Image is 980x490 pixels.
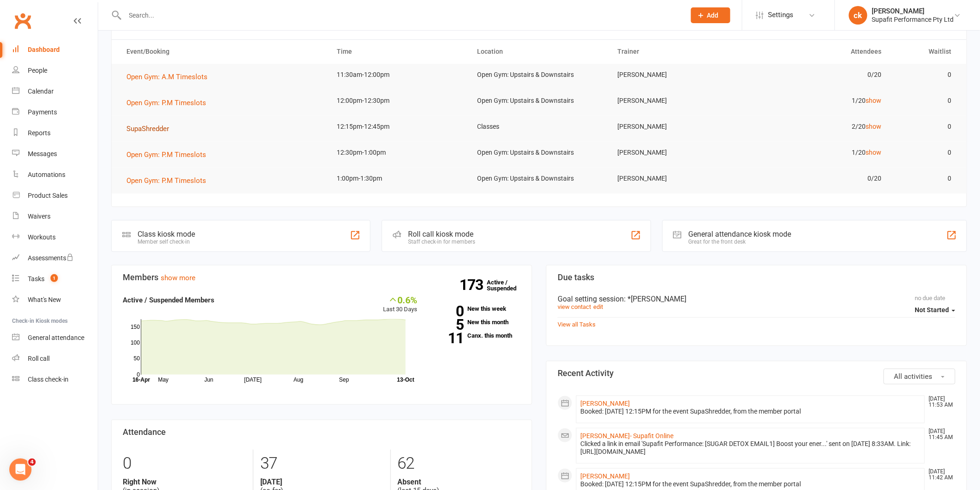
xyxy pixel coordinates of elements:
[689,239,792,245] div: Great for the front desk
[28,88,54,95] div: Calendar
[866,149,881,156] a: show
[487,272,528,298] a: 173Active / Suspended
[12,369,98,390] a: Class kiosk mode
[123,273,521,282] h3: Members
[432,331,464,345] strong: 11
[469,90,609,112] td: Open Gym: Upstairs & Downstairs
[691,7,730,23] button: Add
[408,239,475,245] div: Staff check-in for members
[28,275,44,283] div: Tasks
[28,376,69,383] div: Class check-in
[749,116,890,138] td: 2/20
[383,295,418,314] div: Last 30 Days
[118,40,329,63] th: Event/Booking
[28,459,36,466] span: 4
[260,477,383,486] strong: [DATE]
[915,306,949,314] span: Not Started
[558,321,596,328] a: View all Tasks
[12,227,98,248] a: Workouts
[398,477,521,486] strong: Absent
[707,12,719,19] span: Add
[469,40,609,63] th: Location
[749,90,890,112] td: 1/20
[138,239,195,245] div: Member self check-in
[12,348,98,369] a: Roll call
[329,168,469,189] td: 1:00pm-1:30pm
[469,64,609,86] td: Open Gym: Upstairs & Downstairs
[593,303,603,310] a: edit
[28,108,57,116] div: Payments
[580,408,921,415] div: Booked: [DATE] 12:15PM for the event SupaShredder, from the member portal
[12,185,98,206] a: Product Sales
[126,97,213,108] button: Open Gym: P.M Timeslots
[28,334,84,341] div: General attendance
[126,123,176,134] button: SupaShredder
[126,125,169,133] span: SupaShredder
[609,116,749,138] td: [PERSON_NAME]
[890,40,960,63] th: Waitlist
[329,40,469,63] th: Time
[138,230,195,239] div: Class kiosk mode
[890,168,960,189] td: 0
[884,369,955,384] button: All activities
[872,7,954,15] div: [PERSON_NAME]
[624,295,686,303] span: : *[PERSON_NAME]
[126,151,206,159] span: Open Gym: P.M Timeslots
[12,164,98,185] a: Automations
[408,230,475,239] div: Roll call kiosk mode
[469,116,609,138] td: Classes
[28,67,47,74] div: People
[890,64,960,86] td: 0
[122,9,679,22] input: Search...
[123,427,521,437] h3: Attendance
[9,459,31,481] iframe: Intercom live chat
[161,274,195,282] a: show more
[749,142,890,163] td: 1/20
[28,213,50,220] div: Waivers
[28,296,61,303] div: What's New
[924,428,955,440] time: [DATE] 11:45 AM
[28,192,68,199] div: Product Sales
[609,40,749,63] th: Trainer
[12,269,98,289] a: Tasks 1
[469,168,609,189] td: Open Gym: Upstairs & Downstairs
[768,5,794,25] span: Settings
[329,116,469,138] td: 12:15pm-12:45pm
[123,296,214,304] strong: Active / Suspended Members
[469,142,609,163] td: Open Gym: Upstairs & Downstairs
[11,9,34,32] a: Clubworx
[398,450,521,477] div: 62
[749,64,890,86] td: 0/20
[609,90,749,112] td: [PERSON_NAME]
[126,149,213,160] button: Open Gym: P.M Timeslots
[123,450,246,477] div: 0
[580,440,921,456] div: Clicked a link in email 'Supafit Performance: [SUGAR DETOX EMAIL1] Boost your ener...' sent on [D...
[12,60,98,81] a: People
[432,333,521,339] a: 11Canx. this month
[915,302,955,318] button: Not Started
[126,175,213,186] button: Open Gym: P.M Timeslots
[260,450,383,477] div: 37
[126,176,206,185] span: Open Gym: P.M Timeslots
[432,306,521,312] a: 0New this week
[749,40,890,63] th: Attendees
[432,304,464,318] strong: 0
[126,73,207,81] span: Open Gym: A.M Timeslots
[580,472,630,480] a: [PERSON_NAME]
[126,99,206,107] span: Open Gym: P.M Timeslots
[580,400,630,407] a: [PERSON_NAME]
[924,396,955,408] time: [DATE] 11:53 AM
[12,102,98,123] a: Payments
[12,39,98,60] a: Dashboard
[126,71,214,82] button: Open Gym: A.M Timeslots
[12,81,98,102] a: Calendar
[28,233,56,241] div: Workouts
[28,129,50,137] div: Reports
[383,295,418,305] div: 0.6%
[890,142,960,163] td: 0
[866,123,881,130] a: show
[580,432,673,440] a: [PERSON_NAME]- Supafit Online
[558,273,955,282] h3: Due tasks
[12,327,98,348] a: General attendance kiosk mode
[558,295,955,303] div: Goal setting session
